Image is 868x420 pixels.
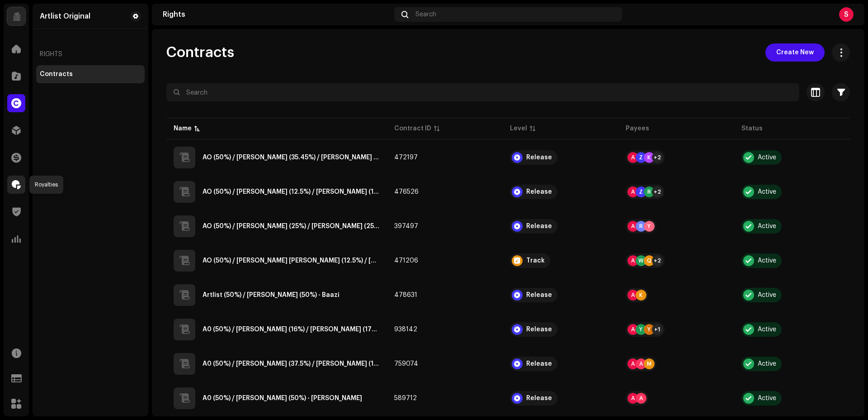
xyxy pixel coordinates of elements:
[758,189,776,195] div: Active
[644,358,655,369] div: M
[627,152,638,163] div: A
[526,361,552,367] div: Release
[636,186,646,197] div: Z
[203,326,380,333] div: A0 (50%) / Ariel Shalom (16%) / Yossi Cohen (17%) / Yarin Primak (17%)- Ariel Shalom
[510,150,611,165] span: Release
[758,361,776,367] div: Active
[526,154,552,161] div: Release
[36,43,145,65] re-a-nav-header: Rights
[644,255,655,266] div: Q
[510,357,611,371] span: Release
[839,7,854,22] div: S
[758,326,776,333] div: Active
[36,65,145,83] re-m-nav-item: Contracts
[644,186,655,197] div: R
[415,11,436,18] span: Search
[627,358,638,369] div: A
[627,324,638,335] div: A
[510,391,611,406] span: Release
[776,43,814,62] span: Create New
[510,219,611,234] span: Release
[627,393,638,404] div: A
[627,290,638,301] div: A
[627,186,638,197] div: A
[526,189,552,195] div: Release
[526,292,552,298] div: Release
[203,223,380,229] div: AO (50%) / Roy Yarom (25%) / Yuval Semo (25%) - Samurai Royal
[394,361,418,367] span: 759074
[40,71,73,78] div: Contracts
[394,258,418,264] span: 471206
[163,11,391,18] div: Rights
[510,288,611,302] span: Release
[394,154,418,161] span: 472197
[758,292,776,298] div: Active
[636,290,646,301] div: K
[166,83,799,101] input: Search
[510,322,611,337] span: Release
[203,258,380,264] div: AO (50%) / Wesley Eugene Smith (12.5%) / Quinten John Coblentz (12.5%) / Allyssa Lynnea Patterson...
[526,395,552,401] div: Release
[394,124,431,133] div: Contract ID
[40,13,90,20] div: Artlist Original
[636,221,646,232] div: R
[203,292,340,298] div: Artlist (50%) / Keerteesh Ganesh Rao (50%) - Baazi
[636,358,646,369] div: A
[526,258,545,264] div: Track
[652,324,663,335] div: +1
[510,124,527,133] div: Level
[166,43,234,62] span: Contracts
[627,255,638,266] div: A
[203,395,362,401] div: A0 (50%) / Ariel Shalom (50%) - Ariel Shalom
[394,326,417,333] span: 938142
[636,393,646,404] div: A
[758,258,776,264] div: Active
[652,186,663,197] div: +2
[394,223,418,229] span: 397497
[652,255,663,266] div: +2
[510,185,611,199] span: Release
[394,395,417,401] span: 589712
[644,324,655,335] div: Y
[758,223,776,229] div: Active
[636,324,646,335] div: Y
[765,43,825,62] button: Create New
[174,124,192,133] div: Name
[758,154,776,161] div: Active
[644,221,655,232] div: Y
[526,326,552,333] div: Release
[758,395,776,401] div: Active
[510,253,611,268] span: Track
[526,223,552,229] div: Release
[203,154,380,161] div: AO (50%) / Avichay Tuchman (35.45%) / Zach Sorgen (4.15%) / Yuval Maayan (4.15%) / Katrina Mae St...
[636,255,646,266] div: W
[636,152,646,163] div: Z
[652,152,663,163] div: +2
[203,189,380,195] div: AO (50%) / Robert Michael Irving (12.5%) / Alessandro Gigante (12.5%) / Roberto Gigante (12.5%) /...
[203,361,380,367] div: A0 (50%) / Ariel Shalom (37.5%) / Mai Yanai (12.5%) - Ariel Shalom
[644,152,655,163] div: K
[627,221,638,232] div: A
[394,189,419,195] span: 476526
[394,292,417,298] span: 478631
